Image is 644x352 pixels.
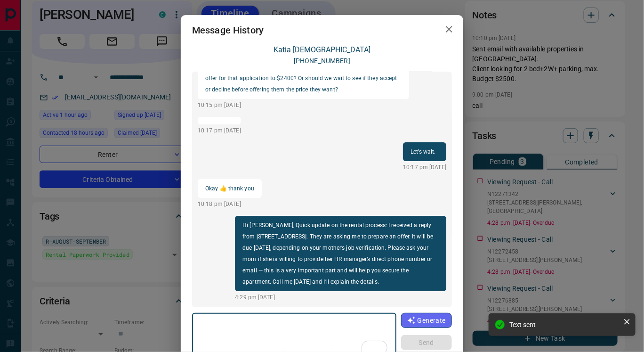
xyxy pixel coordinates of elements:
[205,61,402,95] p: Okay I sent you the listing I am interested in! Can you raise my monthly offer for that applicati...
[198,126,241,135] p: 10:17 pm [DATE]
[403,163,446,172] p: 10:17 pm [DATE]
[274,45,370,54] a: Katia [DEMOGRAPHIC_DATA]
[294,56,350,66] p: [PHONE_NUMBER]
[242,220,439,287] p: Hi [PERSON_NAME], Quick update on the rental process: I received a reply from [STREET_ADDRESS]. T...
[205,183,254,194] p: Okay 👍 thank you
[235,293,446,302] p: 4:29 pm [DATE]
[181,15,275,45] h2: Message History
[401,313,452,328] button: Generate
[198,101,409,109] p: 10:15 pm [DATE]
[509,321,620,328] div: Text sent
[411,146,439,157] p: Let’s wait.
[198,200,262,208] p: 10:18 pm [DATE]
